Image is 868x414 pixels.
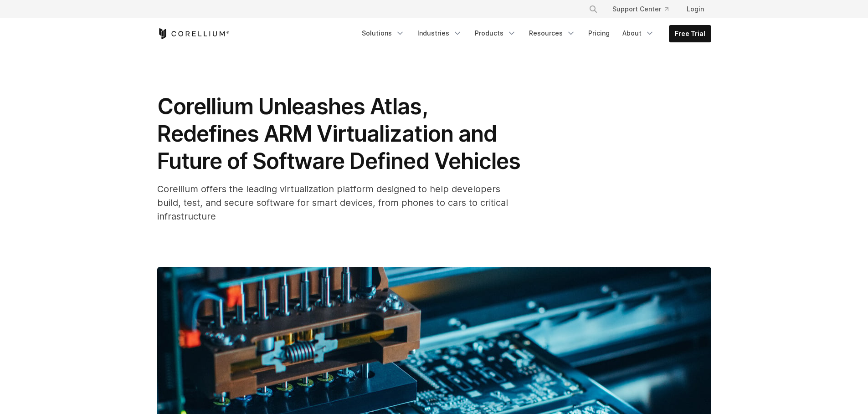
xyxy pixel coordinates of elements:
div: Navigation Menu [356,25,711,42]
a: Resources [524,25,581,41]
a: Industries [412,25,467,41]
a: Pricing [583,25,615,41]
span: Corellium Unleashes Atlas, Redefines ARM Virtualization and Future of Software Defined Vehicles [157,93,520,174]
a: Solutions [356,25,410,41]
a: Support Center [605,1,676,17]
a: Free Trial [669,26,711,42]
button: Search [585,1,601,17]
a: Corellium Home [157,28,230,39]
span: Corellium offers the leading virtualization platform designed to help developers build, test, and... [157,184,508,222]
a: Products [469,25,522,41]
div: Navigation Menu [578,1,711,17]
a: Login [679,1,711,17]
a: About [617,25,660,41]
